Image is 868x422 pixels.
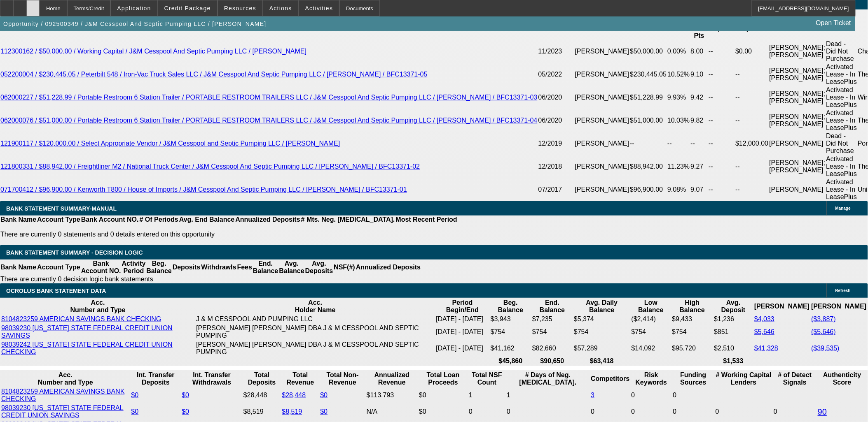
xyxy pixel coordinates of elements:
[735,40,769,63] td: $0.00
[367,392,417,399] div: $113,793
[490,315,531,323] td: $3,943
[690,155,709,178] td: 9.27
[506,371,590,387] th: # Days of Neg. [MEDICAL_DATA].
[769,86,826,109] td: [PERSON_NAME]; [PERSON_NAME]
[714,357,753,365] th: $1,533
[278,260,304,275] th: Avg. Balance
[812,345,840,352] a: ($39,535)
[81,260,122,275] th: Bank Account NO.
[282,392,306,399] a: $28,448
[735,86,769,109] td: --
[0,94,538,101] a: 062000227 / $51,228.99 / Portable Restroom 6 Station Trailer / PORTABLE RESTROOM TRAILERS LLC / J...
[708,86,735,109] td: --
[0,231,457,238] p: There are currently 0 statements and 0 details entered on this opportunity
[590,404,630,420] td: 0
[826,155,858,178] td: Activated Lease - In LeasePlus
[813,16,854,30] a: Open Ticket
[172,260,201,275] th: Deposits
[631,404,672,420] td: 0
[506,404,590,420] td: 0
[253,260,278,275] th: End. Balance
[754,299,810,314] th: [PERSON_NAME]
[708,63,735,86] td: --
[158,0,217,16] button: Credit Package
[826,132,858,155] td: Dead - Did Not Purchase
[826,40,858,63] td: Dead - Did Not Purchase
[6,288,106,294] span: OCROLUS BANK STATEMENT DATA
[667,178,690,201] td: 9.08%
[673,371,714,387] th: Funding Sources
[573,357,630,365] th: $63,418
[6,249,143,256] span: Bank Statement Summary - Decision Logic
[631,324,671,340] td: $754
[320,408,328,415] a: $0
[0,117,538,124] a: 062000076 / $51,000.00 / Portable Restroom 6 Station Trailer / PORTABLE RESTROOM TRAILERS LLC / J...
[139,216,179,224] th: # Of Periods
[591,392,594,399] a: 3
[1,388,124,402] a: 8104823259 AMERICAN SAVINGS BANK CHECKING
[826,86,858,109] td: Activated Lease - In LeasePlus
[769,40,826,63] td: [PERSON_NAME]; [PERSON_NAME]
[735,178,769,201] td: --
[506,387,590,403] td: 1
[356,260,421,275] th: Annualized Deposits
[708,178,735,201] td: --
[575,178,630,201] td: [PERSON_NAME]
[575,109,630,132] td: [PERSON_NAME]
[1,371,130,387] th: Acc. Number and Type
[629,155,667,178] td: $88,942.00
[667,63,690,86] td: 10.52%
[269,5,292,12] span: Actions
[532,357,573,365] th: $90,650
[395,216,458,224] th: Most Recent Period
[672,299,713,314] th: High Balance
[573,299,630,314] th: Avg. Daily Balance
[835,288,851,293] span: Refresh
[419,404,468,420] td: $0
[37,216,81,224] th: Account Type
[117,5,151,12] span: Application
[435,341,489,356] td: [DATE] - [DATE]
[81,216,139,224] th: Bank Account NO.
[320,392,328,399] a: $0
[243,387,281,403] td: $28,448
[667,86,690,109] td: 9.93%
[735,63,769,86] td: --
[419,371,468,387] th: Total Loan Proceeds
[299,0,339,16] button: Activities
[573,324,630,340] td: $754
[769,109,826,132] td: [PERSON_NAME]; [PERSON_NAME]
[667,40,690,63] td: 0.00%
[282,408,302,415] a: $8,519
[131,371,180,387] th: Int. Transfer Deposits
[716,408,719,415] span: 0
[1,341,173,355] a: 98039242 [US_STATE] STATE FEDERAL CREDIT UNION CHECKING
[629,109,667,132] td: $51,000.00
[196,341,435,356] td: [PERSON_NAME] [PERSON_NAME] DBA J & M CESSPOOL AND SEPTIC PUMPING
[532,299,573,314] th: End. Balance
[690,86,709,109] td: 9.42
[575,155,630,178] td: [PERSON_NAME]
[812,328,836,335] a: ($5,646)
[305,5,333,12] span: Activities
[122,260,146,275] th: Activity Period
[631,315,671,323] td: ($2,414)
[826,63,858,86] td: Activated Lease - In LeasePlus
[667,132,690,155] td: --
[629,132,667,155] td: --
[769,63,826,86] td: [PERSON_NAME]; [PERSON_NAME]
[769,155,826,178] td: [PERSON_NAME]; [PERSON_NAME]
[3,21,267,27] span: Opportunity / 092500349 / J&M Cesspool And Septic Pumping LLC / [PERSON_NAME]
[690,178,709,201] td: 9.07
[811,299,867,314] th: [PERSON_NAME]
[690,109,709,132] td: 9.82
[673,404,714,420] td: 0
[0,163,420,170] a: 121800331 / $88,942.00 / Freightliner M2 / National Truck Center / J&M Cesspool And Septic Pumpin...
[631,371,672,387] th: Risk Keywords
[263,0,298,16] button: Actions
[181,371,242,387] th: Int. Transfer Withdrawals
[196,324,435,340] td: [PERSON_NAME] [PERSON_NAME] DBA J & M CESSPOOL AND SEPTIC PUMPING
[714,324,753,340] td: $851
[235,216,300,224] th: Annualized Deposits
[754,315,774,322] a: $4,033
